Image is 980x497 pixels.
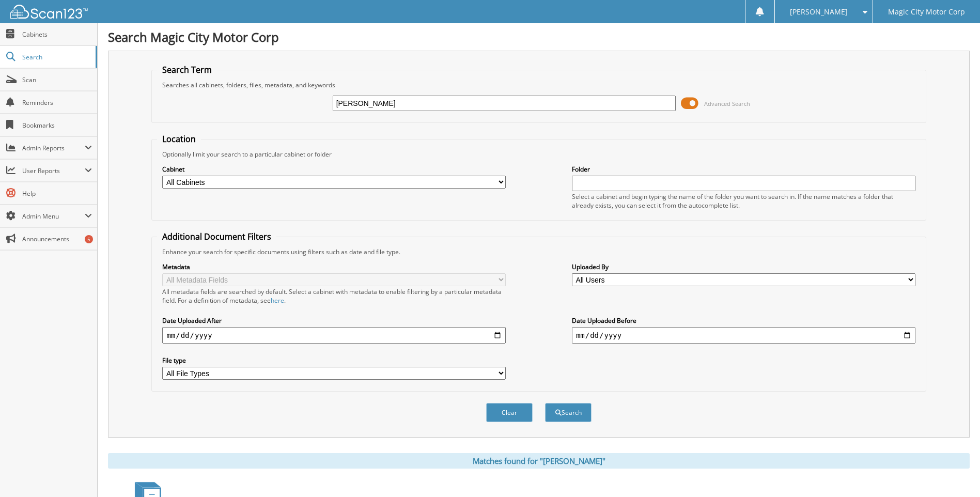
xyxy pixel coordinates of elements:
legend: Additional Document Filters [157,231,276,242]
div: 5 [85,235,93,243]
span: Scan [22,75,92,84]
span: Admin Menu [22,212,85,221]
legend: Location [157,133,201,145]
div: Searches all cabinets, folders, files, metadata, and keywords [157,81,920,89]
span: User Reports [22,166,85,175]
span: Announcements [22,235,92,243]
img: scan123-logo-white.svg [10,5,88,19]
label: Date Uploaded After [162,316,506,325]
button: Search [545,403,592,422]
span: Advanced Search [704,100,750,107]
label: Metadata [162,262,506,271]
label: Date Uploaded Before [572,316,915,325]
h1: Search Magic City Motor Corp [108,28,970,45]
div: All metadata fields are searched by default. Select a cabinet with metadata to enable filtering b... [162,287,506,305]
div: Optionally limit your search to a particular cabinet or folder [157,150,920,159]
a: here [271,296,284,305]
span: Cabinets [22,30,92,39]
span: Search [22,53,90,61]
span: Reminders [22,98,92,107]
div: Select a cabinet and begin typing the name of the folder you want to search in. If the name match... [572,192,915,210]
div: Enhance your search for specific documents using filters such as date and file type. [157,247,920,256]
input: end [572,327,915,344]
div: Matches found for "[PERSON_NAME]" [108,453,970,469]
legend: Search Term [157,64,217,75]
span: [PERSON_NAME] [790,9,848,15]
button: Clear [486,403,533,422]
label: Cabinet [162,165,506,174]
label: File type [162,356,506,365]
label: Uploaded By [572,262,915,271]
span: Help [22,189,92,198]
span: Bookmarks [22,121,92,130]
span: Admin Reports [22,144,85,152]
span: Magic City Motor Corp [888,9,965,15]
input: start [162,327,506,344]
label: Folder [572,165,915,174]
